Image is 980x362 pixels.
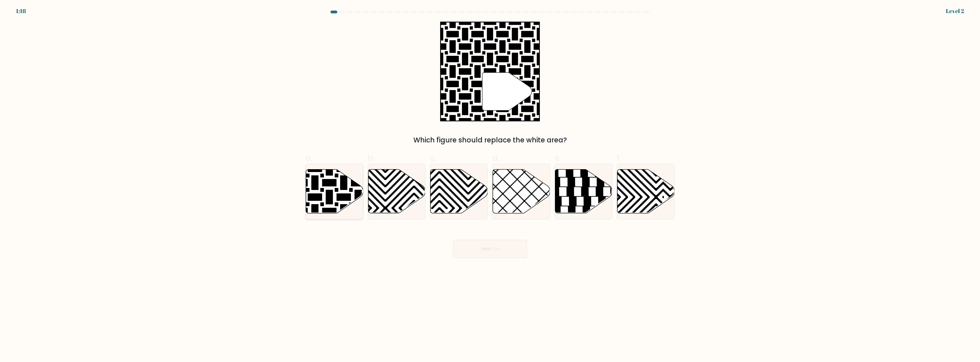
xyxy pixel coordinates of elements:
[453,240,527,258] button: Next
[430,152,436,163] span: c.
[482,73,532,111] g: "
[305,152,312,163] span: a.
[368,152,375,163] span: b.
[309,135,671,145] div: Which figure should replace the white area?
[16,7,26,15] div: 1:18
[617,152,621,163] span: f.
[946,7,964,15] div: Level 2
[555,152,561,163] span: e.
[492,152,499,163] span: d.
